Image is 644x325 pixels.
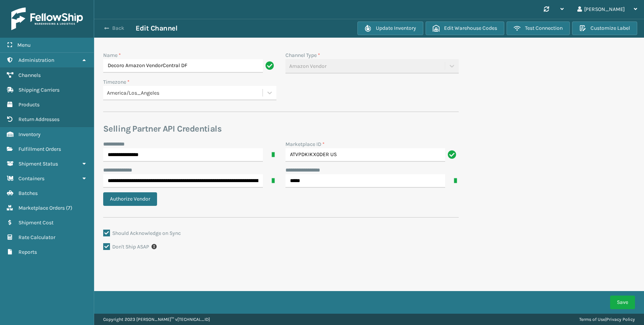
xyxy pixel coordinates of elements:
[18,219,53,226] span: Shipment Cost
[11,8,83,30] img: logo
[18,72,41,78] span: Channels
[103,230,181,236] label: Should Acknowledge on Sync
[18,131,41,138] span: Inventory
[507,21,570,35] button: Test Connection
[610,296,635,309] button: Save
[285,51,320,59] label: Channel Type
[579,314,635,325] div: |
[18,175,44,182] span: Containers
[18,161,58,167] span: Shipment Status
[357,21,423,35] button: Update Inventory
[103,51,121,59] label: Name
[18,205,65,211] span: Marketplace Orders
[66,205,72,211] span: ( 7 )
[285,140,325,148] label: Marketplace ID
[579,317,605,322] a: Terms of Use
[426,21,504,35] button: Edit Warehouse Codes
[103,78,130,86] label: Timezone
[18,57,54,63] span: Administration
[18,249,37,255] span: Reports
[103,244,149,250] label: Don't Ship ASAP
[103,314,210,325] p: Copyright 2023 [PERSON_NAME]™ v [TECHNICAL_ID]
[18,234,55,241] span: Rate Calculator
[18,116,60,123] span: Return Addresses
[101,25,136,32] button: Back
[103,123,459,135] h3: Selling Partner API Credentials
[572,21,637,35] button: Customize Label
[136,24,177,33] h3: Edit Channel
[606,317,635,322] a: Privacy Policy
[103,196,162,202] a: Authorize Vendor
[17,42,31,48] span: Menu
[18,101,40,108] span: Products
[107,89,263,97] div: America/Los_Angeles
[103,192,157,206] button: Authorize Vendor
[18,190,38,196] span: Batches
[18,87,60,93] span: Shipping Carriers
[18,146,61,152] span: Fulfillment Orders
